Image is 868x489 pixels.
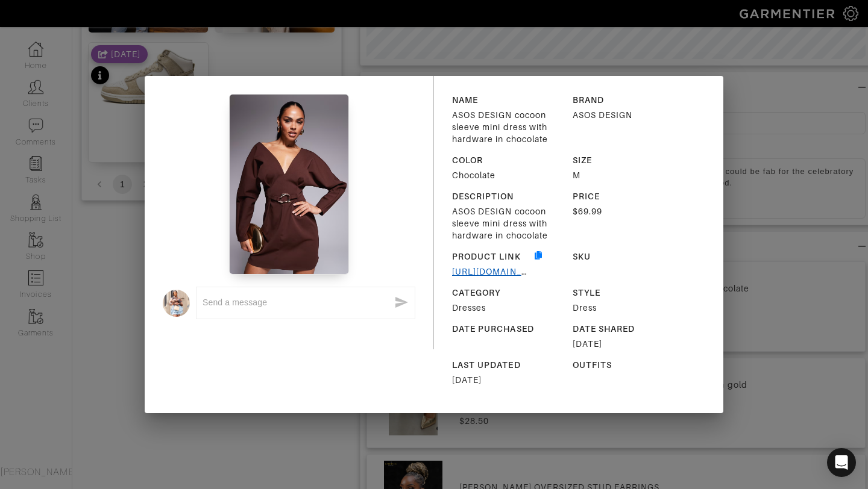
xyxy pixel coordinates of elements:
div: ASOS DESIGN cocoon sleeve mini dress with hardware in chocolate [452,205,564,241]
div: DATE SHARED [573,323,684,335]
div: SKU [573,251,684,263]
div: ASOS DESIGN cocoon sleeve mini dress with hardware in chocolate [452,109,564,145]
div: LAST UPDATED [452,359,564,371]
div: SIZE [573,154,684,166]
div: M [573,169,684,181]
div: NAME [452,94,564,106]
div: [DATE] [452,374,564,386]
div: DATE PURCHASED [452,323,564,335]
div: PRICE [573,190,684,202]
div: STYLE [573,287,684,299]
div: PRODUCT LINK [452,251,532,263]
div: $69.99 [573,205,684,217]
div: BRAND [573,94,684,106]
div: Open Intercom Messenger [827,448,856,477]
div: DESCRIPTION [452,190,564,202]
div: CATEGORY [452,287,564,299]
div: ASOS DESIGN [573,109,684,121]
div: COLOR [452,154,564,166]
div: Chocolate [452,169,564,181]
img: avatar [163,290,190,317]
img: YJfaQD4hBvA65NpXQhuhp7r6.png [229,94,348,275]
div: [DATE] [573,338,684,350]
div: Dress [573,302,684,314]
div: Dresses [452,302,564,314]
div: OUTFITS [573,359,684,371]
a: [URL][DOMAIN_NAME] [452,267,550,276]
